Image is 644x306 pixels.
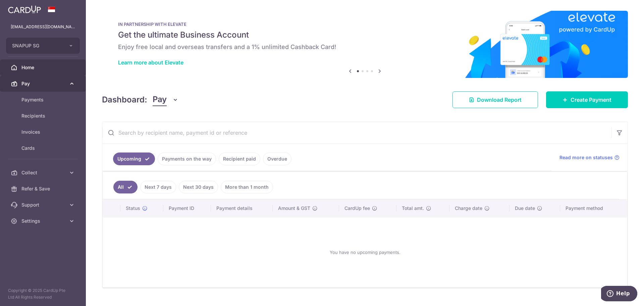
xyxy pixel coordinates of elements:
a: Download Report [452,91,538,108]
a: Upcoming [113,152,155,165]
span: Total amt. [402,205,424,212]
a: Next 30 days [179,181,218,193]
a: Learn more about Elevate [118,59,183,66]
span: Invoices [21,129,66,135]
button: SNAPUP SG [6,38,80,54]
th: Payment details [211,200,273,217]
span: Download Report [477,96,522,104]
span: Due date [515,205,535,212]
input: Search by recipient name, payment id or reference [102,122,611,143]
a: Payments on the way [158,152,216,165]
a: Overdue [263,152,291,165]
p: [EMAIL_ADDRESS][DOMAIN_NAME] [11,24,75,30]
iframe: Opens a widget where you can find more information [601,286,637,303]
span: Settings [21,218,66,224]
a: Recipient paid [219,152,260,165]
span: Create Payment [571,96,611,104]
span: Collect [21,169,66,176]
h6: Enjoy free local and overseas transfers and a 1% unlimited Cashback Card! [118,43,612,51]
span: Read more on statuses [559,154,613,161]
img: CardUp [8,5,41,13]
h4: Dashboard: [102,94,147,106]
span: SNAPUP SG [12,42,62,49]
span: Charge date [455,205,482,212]
span: Help [15,5,29,11]
a: Create Payment [546,91,628,108]
button: Pay [153,93,178,106]
span: Recipients [21,113,66,119]
div: You have no upcoming payments. [111,223,619,282]
a: More than 1 month [221,181,273,193]
p: IN PARTNERSHIP WITH ELEVATE [118,21,612,27]
th: Payment ID [163,200,211,217]
span: CardUp fee [344,205,370,212]
span: Home [21,64,66,71]
th: Payment method [560,200,627,217]
a: Read more on statuses [559,154,620,161]
span: Amount & GST [278,205,310,212]
span: Pay [153,93,167,106]
a: Next 7 days [140,181,176,193]
span: Cards [21,145,66,151]
span: Status [126,205,140,212]
a: All [113,181,138,193]
span: Support [21,202,66,208]
span: Pay [21,80,66,87]
h5: Get the ultimate Business Account [118,30,612,40]
span: Payments [21,96,66,103]
span: Refer & Save [21,185,66,192]
img: Renovation banner [102,11,628,78]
